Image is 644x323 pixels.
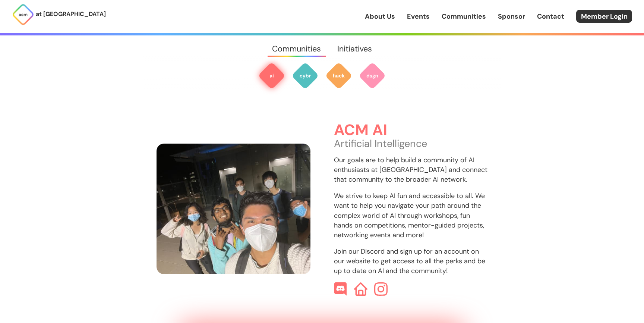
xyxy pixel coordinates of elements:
a: Communities [442,12,486,21]
a: Sponsor [498,12,525,21]
a: Member Login [576,10,632,23]
h3: ACM AI [334,122,488,139]
img: ACM Hack [325,62,352,89]
img: ACM AI [258,62,285,89]
p: We strive to keep AI fun and accessible to all. We want to help you navigate your path around the... [334,191,488,239]
img: ACM Design [359,62,386,89]
img: ACM AI Website [354,282,367,296]
img: ACM AI Instagram [374,282,388,296]
img: ACM Logo [12,3,34,26]
a: Communities [264,35,329,62]
a: Initiatives [329,35,380,62]
p: Artificial Intelligence [334,139,488,148]
p: Our goals are to help build a community of AI enthusiasts at [GEOGRAPHIC_DATA] and connect that c... [334,155,488,184]
p: Join our Discord and sign up for an account on our website to get access to all the perks and be ... [334,247,488,276]
a: About Us [365,12,395,21]
a: at [GEOGRAPHIC_DATA] [12,3,106,26]
img: people masked outside the elevators at Nobel Drive Station [157,144,310,274]
a: Contact [537,12,564,21]
img: ACM AI Discord [334,282,347,296]
img: ACM Cyber [292,62,319,89]
p: at [GEOGRAPHIC_DATA] [36,9,106,19]
a: Events [407,12,430,21]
